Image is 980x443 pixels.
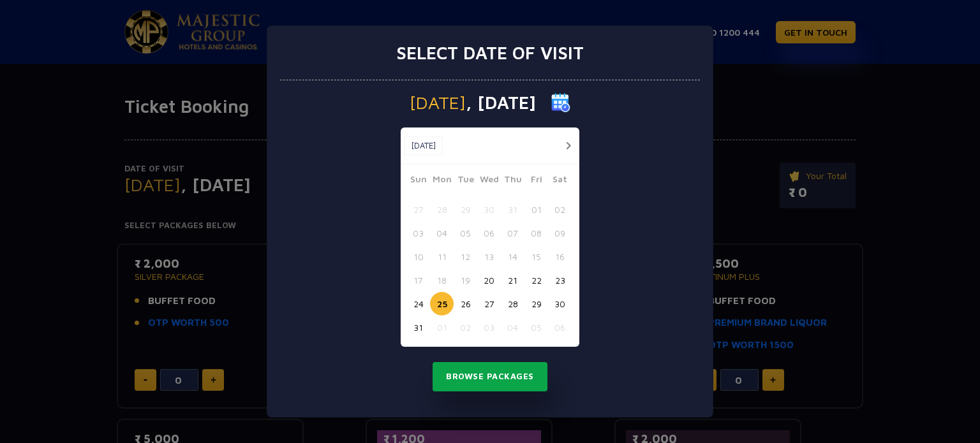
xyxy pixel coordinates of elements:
[477,316,501,339] button: 03
[430,292,454,316] button: 25
[454,221,477,245] button: 05
[551,93,570,112] img: calender icon
[548,221,572,245] button: 09
[406,198,430,221] button: 27
[524,316,548,339] button: 05
[406,221,430,245] button: 03
[524,198,548,221] button: 01
[430,221,454,245] button: 04
[406,268,430,292] button: 17
[430,198,454,221] button: 28
[466,94,536,112] span: , [DATE]
[548,316,572,339] button: 06
[501,268,524,292] button: 21
[406,245,430,268] button: 10
[406,292,430,316] button: 24
[433,362,547,391] button: Browse Packages
[548,172,572,190] span: Sat
[404,136,443,156] button: [DATE]
[430,172,454,190] span: Mon
[477,245,501,268] button: 13
[501,198,524,221] button: 31
[548,292,572,316] button: 30
[477,268,501,292] button: 20
[501,292,524,316] button: 28
[477,221,501,245] button: 06
[454,316,477,339] button: 02
[396,42,584,64] h3: Select date of visit
[548,268,572,292] button: 23
[524,268,548,292] button: 22
[430,268,454,292] button: 18
[410,94,466,112] span: [DATE]
[501,316,524,339] button: 04
[454,292,477,316] button: 26
[524,221,548,245] button: 08
[524,245,548,268] button: 15
[454,268,477,292] button: 19
[548,198,572,221] button: 02
[501,172,524,190] span: Thu
[454,245,477,268] button: 12
[477,292,501,316] button: 27
[430,245,454,268] button: 11
[524,292,548,316] button: 29
[477,198,501,221] button: 30
[501,245,524,268] button: 14
[406,316,430,339] button: 31
[454,172,477,190] span: Tue
[501,221,524,245] button: 07
[524,172,548,190] span: Fri
[406,172,430,190] span: Sun
[454,198,477,221] button: 29
[548,245,572,268] button: 16
[430,316,454,339] button: 01
[477,172,501,190] span: Wed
